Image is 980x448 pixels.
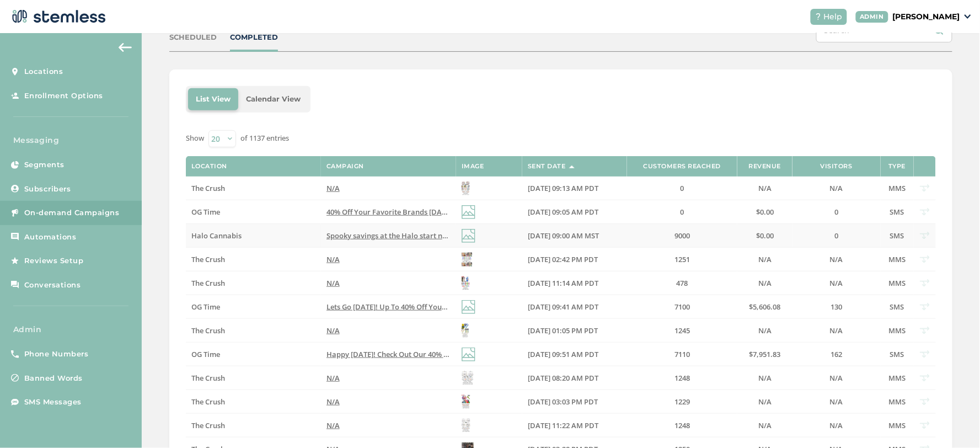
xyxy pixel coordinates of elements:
label: Show [186,133,204,144]
span: 0 [835,207,839,217]
label: MMS [886,279,908,288]
span: N/A [326,254,340,264]
span: MMS [889,397,906,407]
label: $0.00 [743,231,787,241]
span: Segments [24,159,65,170]
label: Visitors [821,163,853,170]
img: icon-help-white-03924b79.svg [815,13,822,20]
span: Spooky savings at the Halo start now! Reply END to cancel [326,231,524,241]
span: Reviews Setup [24,255,84,266]
label: N/A [326,184,451,193]
label: 1229 [633,397,732,407]
span: 0 [681,207,684,217]
span: MMS [889,183,906,193]
span: $7,951.83 [749,349,781,359]
label: 7100 [633,302,732,312]
label: 478 [633,279,732,288]
label: SMS [886,207,908,217]
label: 09/30/2025 11:22 AM PDT [528,421,622,430]
img: icon-img-d887fa0c.svg [462,348,475,361]
label: 10/01/2025 09:51 AM PDT [528,350,622,359]
span: N/A [830,397,843,407]
label: OG Time [191,207,315,217]
span: N/A [758,373,772,383]
label: The Crush [191,326,315,335]
iframe: Chat Widget [925,395,980,448]
label: 10/02/2025 09:41 AM PDT [528,302,622,312]
span: 478 [677,278,688,288]
span: SMS [890,231,904,241]
div: ADMIN [856,11,889,23]
label: The Crush [191,279,315,288]
label: 1245 [633,326,732,335]
label: 10/01/2025 08:20 AM PDT [528,374,622,383]
label: MMS [886,421,908,430]
label: N/A [798,184,875,193]
label: 0 [798,231,875,241]
span: The Crush [191,254,225,264]
label: 10/03/2025 09:05 AM PDT [528,207,622,217]
img: icon-sort-1e1d7615.svg [569,166,575,168]
span: The Crush [191,397,225,407]
span: N/A [326,373,340,383]
span: N/A [758,397,772,407]
span: N/A [830,373,843,383]
img: icon-img-d887fa0c.svg [462,300,475,314]
label: The Crush [191,184,315,193]
label: N/A [798,374,875,383]
span: Banned Words [24,373,83,384]
span: N/A [758,420,772,430]
img: icon_down-arrow-small-66adaf34.svg [965,14,971,19]
span: MMS [889,254,906,264]
img: T2EihRZexzhohDd3efdG7EiF0rkGqeHgd.jpg [462,253,472,266]
span: SMS [890,349,904,359]
label: The Crush [191,421,315,430]
label: 09/30/2025 03:03 PM PDT [528,397,622,407]
span: The Crush [191,326,225,335]
span: SMS Messages [24,397,82,408]
label: 40% Off Your Favorite Brands Today at OG Time...Click The Link to Learn More!... Reply END to cancel [326,207,451,217]
img: xgjSkGpe5htCd6PFLvmeSFdvSGTLCeh.jpg [462,182,470,195]
label: N/A [743,421,787,430]
label: Lets Go Thursday! Up To 40% Off Your Favorite Brands Today at OG Time in El Monte! Click the link... [326,302,451,312]
label: 10/01/2025 01:05 PM PDT [528,326,622,335]
span: [DATE] 09:13 AM PDT [528,183,598,193]
span: 7110 [674,349,690,359]
span: N/A [758,254,772,264]
img: azBcsQ7VmgCxaYNfYIjlu7gjHa3xMlEx.jpg [462,276,470,290]
label: Type [889,163,906,170]
label: $5,606.08 [743,302,787,312]
label: Halo Cannabis [191,231,315,241]
label: N/A [743,374,787,383]
label: N/A [743,397,787,407]
label: 10/03/2025 09:13 AM PDT [528,184,622,193]
label: N/A [743,184,787,193]
label: N/A [798,255,875,264]
span: N/A [758,183,772,193]
label: Sent Date [528,163,566,170]
label: $7,951.83 [743,350,787,359]
label: The Crush [191,374,315,383]
label: 1251 [633,255,732,264]
img: D8KHyRATTmpTjH7ei6gshiMZRPR1EsxhLEGc2.jpg [462,324,469,338]
label: Happy Wednesday! Check Out Our 40% Off Deals Today at OG Time in El Monte! Click the Link to Scor... [326,350,451,359]
label: 10/02/2025 02:42 PM PDT [528,255,622,264]
label: MMS [886,374,908,383]
label: MMS [886,184,908,193]
label: N/A [798,326,875,335]
label: 130 [798,302,875,312]
label: 7110 [633,350,732,359]
span: [DATE] 03:03 PM PDT [528,397,598,407]
label: Image [462,163,484,170]
label: 9000 [633,231,732,241]
div: COMPLETED [230,32,278,43]
label: The Crush [191,255,315,264]
label: 162 [798,350,875,359]
span: $0.00 [756,207,774,217]
label: Location [191,163,227,170]
span: SMS [890,207,904,217]
span: Phone Numbers [24,349,89,360]
span: Locations [24,66,63,77]
label: Revenue [749,163,781,170]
